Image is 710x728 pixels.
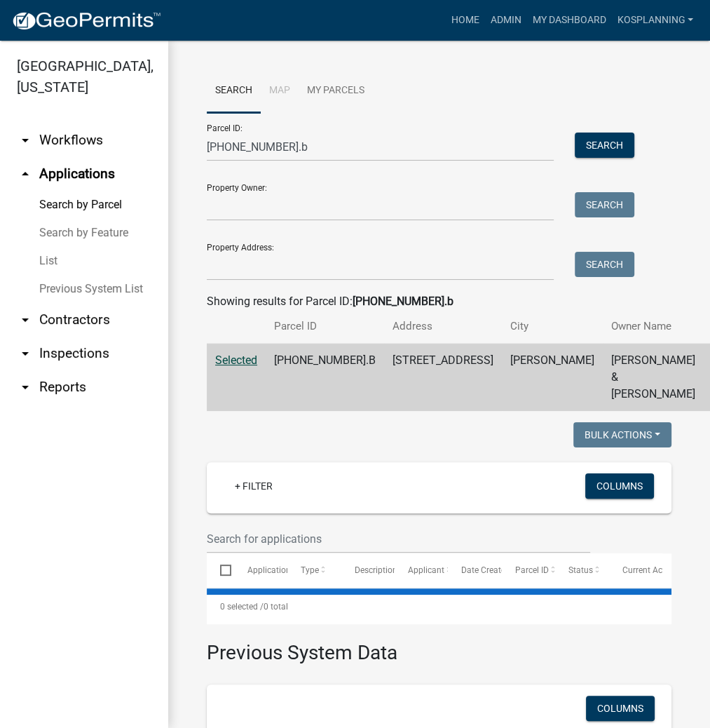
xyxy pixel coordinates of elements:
[555,553,608,587] datatable-header-cell: Status
[224,473,284,499] a: + Filter
[207,589,671,624] div: 0 total
[448,553,501,587] datatable-header-cell: Date Created
[207,293,671,310] div: Showing results for Parcel ID:
[17,166,34,182] i: arrow_drop_up
[266,310,384,343] th: Parcel ID
[622,565,681,575] span: Current Activity
[609,553,662,587] datatable-header-cell: Current Activity
[341,553,394,587] datatable-header-cell: Description
[484,7,526,34] a: Admin
[575,252,634,277] button: Search
[585,473,654,499] button: Columns
[17,311,34,328] i: arrow_drop_down
[575,133,634,158] button: Search
[586,696,655,721] button: Columns
[17,379,34,396] i: arrow_drop_down
[573,422,671,447] button: Bulk Actions
[301,565,319,575] span: Type
[299,69,373,114] a: My Parcels
[17,345,34,362] i: arrow_drop_down
[354,565,397,575] span: Description
[384,344,502,412] td: [STREET_ADDRESS]
[502,310,603,343] th: City
[515,565,549,575] span: Parcel ID
[395,553,448,587] datatable-header-cell: Applicant
[408,565,444,575] span: Applicant
[445,7,484,34] a: Home
[526,7,611,34] a: My Dashboard
[461,565,510,575] span: Date Created
[287,553,341,587] datatable-header-cell: Type
[233,553,287,587] datatable-header-cell: Application Number
[603,344,704,412] td: [PERSON_NAME] & [PERSON_NAME]
[207,69,261,114] a: Search
[502,553,555,587] datatable-header-cell: Parcel ID
[17,132,34,149] i: arrow_drop_down
[603,310,704,343] th: Owner Name
[611,7,699,34] a: kosplanning
[575,192,634,217] button: Search
[502,344,603,412] td: [PERSON_NAME]
[568,565,593,575] span: Status
[266,344,384,412] td: [PHONE_NUMBER].B
[215,353,257,367] a: Selected
[247,565,324,575] span: Application Number
[384,310,502,343] th: Address
[207,624,671,668] h3: Previous System Data
[207,525,590,553] input: Search for applications
[353,295,453,308] strong: [PHONE_NUMBER].b
[207,553,233,587] datatable-header-cell: Select
[220,602,264,612] span: 0 selected /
